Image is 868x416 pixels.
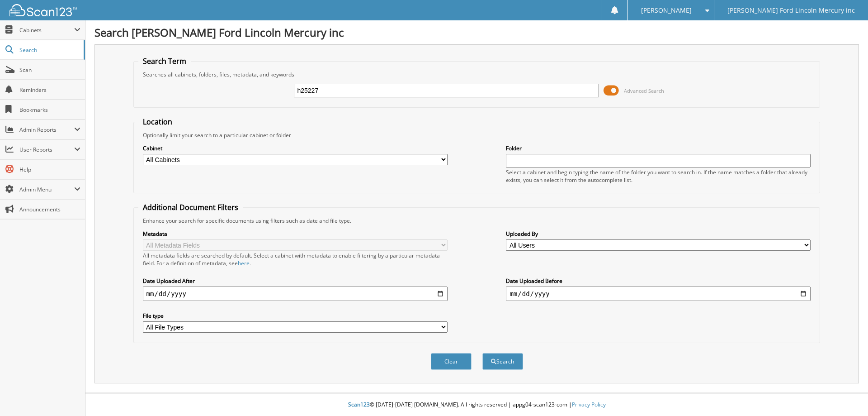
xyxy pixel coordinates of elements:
h1: Search [PERSON_NAME] Ford Lincoln Mercury inc [94,25,859,40]
input: start [143,287,448,301]
legend: Additional Document Filters [138,202,243,212]
label: Uploaded By [506,230,811,238]
span: Scan123 [348,401,370,408]
legend: Search Term [138,56,191,66]
span: Reminders [19,86,80,94]
div: Select a cabinet and begin typing the name of the folder you want to search in. If the name match... [506,168,811,184]
span: Announcements [19,206,80,213]
span: Search [19,46,79,54]
button: Search [482,353,523,370]
span: Help [19,166,80,173]
span: User Reports [19,146,74,153]
span: [PERSON_NAME] Ford Lincoln Mercury inc [727,8,855,13]
button: Clear [431,353,472,370]
input: end [506,287,811,301]
label: File type [143,312,448,320]
span: Bookmarks [19,106,80,114]
span: Admin Reports [19,126,74,134]
div: © [DATE]-[DATE] [DOMAIN_NAME]. All rights reserved | appg04-scan123-com | [85,394,868,416]
div: Optionally limit your search to a particular cabinet or folder [138,131,816,139]
legend: Location [138,117,177,127]
a: Privacy Policy [572,401,606,408]
a: here [238,259,250,267]
span: Admin Menu [19,186,74,193]
label: Date Uploaded Before [506,277,811,285]
img: scan123-logo-white.svg [9,4,77,16]
label: Folder [506,144,811,152]
span: Scan [19,66,80,74]
div: All metadata fields are searched by default. Select a cabinet with metadata to enable filtering b... [143,252,448,267]
span: Cabinets [19,26,74,34]
span: Advanced Search [624,87,664,94]
label: Cabinet [143,144,448,152]
span: [PERSON_NAME] [641,8,692,13]
label: Date Uploaded After [143,277,448,285]
label: Metadata [143,230,448,238]
div: Enhance your search for specific documents using filters such as date and file type. [138,217,816,225]
iframe: Chat Widget [823,373,868,416]
div: Searches all cabinets, folders, files, metadata, and keywords [138,71,816,78]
